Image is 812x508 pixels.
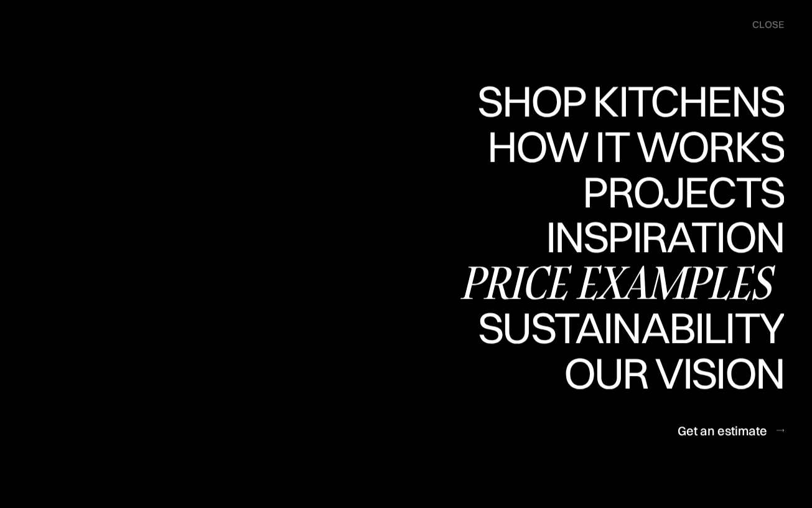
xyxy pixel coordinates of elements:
[484,168,784,212] div: How it works
[471,79,784,123] div: Shop Kitchens
[740,12,784,37] div: menu
[582,214,784,257] div: Projects
[528,259,784,303] div: Inspiration
[582,170,784,215] a: ProjectsProjects
[553,351,784,395] div: Our vision
[678,415,784,446] a: Get an estimate
[752,18,784,32] div: close
[528,215,784,261] a: InspirationInspiration
[553,351,784,397] a: Our visionOur vision
[458,260,784,306] a: Price examples
[471,79,784,125] a: Shop KitchensShop Kitchens
[467,306,784,351] a: SustainabilitySustainability
[528,215,784,259] div: Inspiration
[458,260,784,304] div: Price examples
[678,422,767,439] div: Get an estimate
[467,349,784,393] div: Sustainability
[471,123,784,166] div: Shop Kitchens
[553,395,784,438] div: Our vision
[484,125,784,170] a: How it worksHow it works
[582,170,784,214] div: Projects
[467,306,784,349] div: Sustainability
[484,125,784,168] div: How it works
